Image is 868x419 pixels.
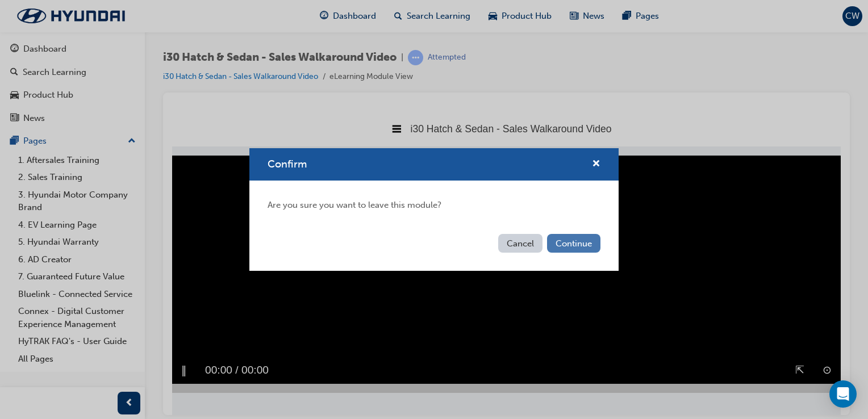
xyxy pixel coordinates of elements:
[650,251,660,269] button: ⊙
[9,251,15,269] button: ‖
[24,246,106,273] span: 00:00 / 00:00
[249,181,619,230] div: Are you sure you want to leave this module?
[498,234,542,253] button: Cancel
[623,251,632,269] button: ⇱
[547,234,600,253] button: Continue
[592,160,600,170] span: cross-icon
[592,157,600,171] button: cross-icon
[249,148,619,271] div: Confirm
[829,380,857,408] div: Open Intercom Messenger
[268,158,307,170] span: Confirm
[238,12,439,24] span: i30 Hatch & Sedan - Sales Walkaround Video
